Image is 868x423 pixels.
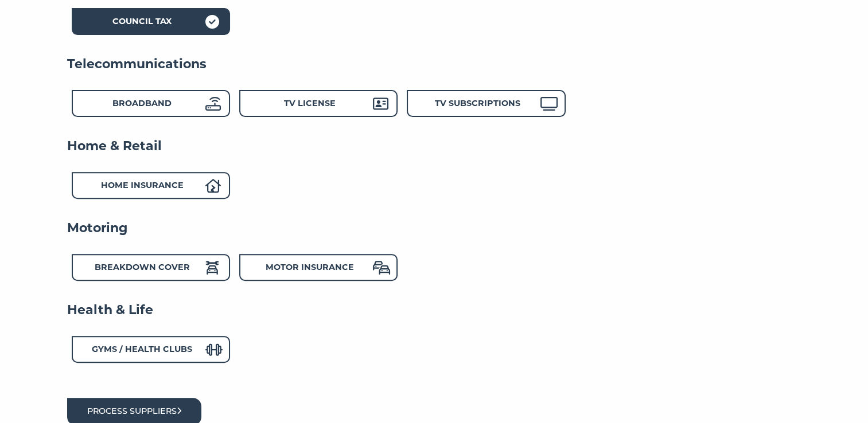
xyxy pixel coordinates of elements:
[67,56,801,73] h4: Telecommunications
[67,220,801,237] h4: Motoring
[407,90,565,117] div: TV Subscriptions
[72,172,230,199] div: Home Insurance
[72,336,230,363] div: Gyms / Health Clubs
[67,301,801,319] h4: Health & Life
[95,262,190,272] strong: Breakdown Cover
[112,98,172,108] strong: Broadband
[239,254,398,281] div: Motor Insurance
[92,344,192,354] strong: Gyms / Health Clubs
[239,90,398,117] div: TV License
[67,138,801,155] h4: Home & Retail
[284,98,336,108] strong: TV License
[435,98,520,108] strong: TV Subscriptions
[72,254,230,281] div: Breakdown Cover
[112,16,172,26] strong: Council Tax
[266,262,354,272] strong: Motor Insurance
[101,180,184,190] strong: Home Insurance
[72,8,230,35] div: Council Tax
[72,90,230,117] div: Broadband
